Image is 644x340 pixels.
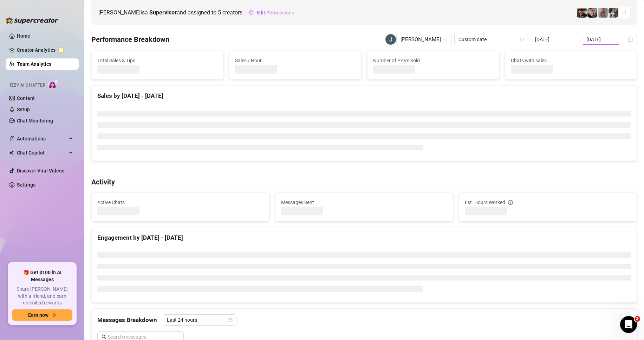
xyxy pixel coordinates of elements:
[12,269,72,283] span: 🎁 Get $100 in AI Messages
[91,34,169,44] h4: Performance Breakdown
[10,82,45,89] span: Izzy AI Chatter
[97,233,631,243] div: Engagement by [DATE] - [DATE]
[218,9,221,16] span: 5
[256,10,294,15] span: Edit Permissions
[578,37,584,42] span: to
[17,44,73,56] a: Creator Analytics exclamation-circle
[97,314,631,326] div: Messages Breakdown
[535,36,575,43] input: Start date
[511,57,631,64] span: Chats with sales
[17,182,35,188] a: Settings
[9,150,14,155] img: Chat Copilot
[578,37,584,42] span: swap-right
[17,147,67,158] span: Chat Copilot
[249,10,254,15] span: setting
[520,37,524,42] span: calendar
[281,199,447,206] span: Messages Sent
[620,316,637,333] iframe: Intercom live chat
[12,286,72,307] span: Share [PERSON_NAME] with a friend, and earn unlimited rewards
[17,95,35,101] a: Content
[51,313,56,317] span: arrow-right
[373,57,493,64] span: Number of PPVs Sold
[401,34,447,45] span: Jeffery Bamba
[9,136,15,141] span: thunderbolt
[17,168,64,174] a: Discover Viral Videos
[622,9,627,17] span: + 1
[228,318,233,322] span: calendar
[598,8,608,18] img: Joey
[17,107,30,112] a: Setup
[97,199,264,206] span: Active Chats
[98,8,242,17] span: [PERSON_NAME] is a and assigned to creators
[508,199,513,206] span: question-circle
[149,9,177,16] b: Supervisor
[235,57,355,64] span: Sales / Hour
[248,7,294,18] button: Edit Permissions
[91,177,637,187] h4: Activity
[167,315,232,325] span: Last 24 hours
[97,91,631,101] div: Sales by [DATE] - [DATE]
[577,8,587,18] img: Nathan
[385,34,396,45] img: Jeffery Bamba
[17,61,51,67] a: Team Analytics
[97,57,217,64] span: Total Sales & Tips
[17,33,30,39] a: Home
[635,316,640,322] span: 2
[17,133,67,144] span: Automations
[609,8,618,18] img: Katy
[586,36,626,43] input: End date
[48,79,59,89] img: AI Chatter
[458,34,524,45] span: Custom date
[465,199,631,206] div: Est. Hours Worked
[587,8,597,18] img: George
[102,334,106,339] span: search
[12,309,72,321] button: Earn nowarrow-right
[28,312,48,318] span: Earn now
[17,118,53,124] a: Chat Monitoring
[6,17,58,24] img: logo-BBDzfeDw.svg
